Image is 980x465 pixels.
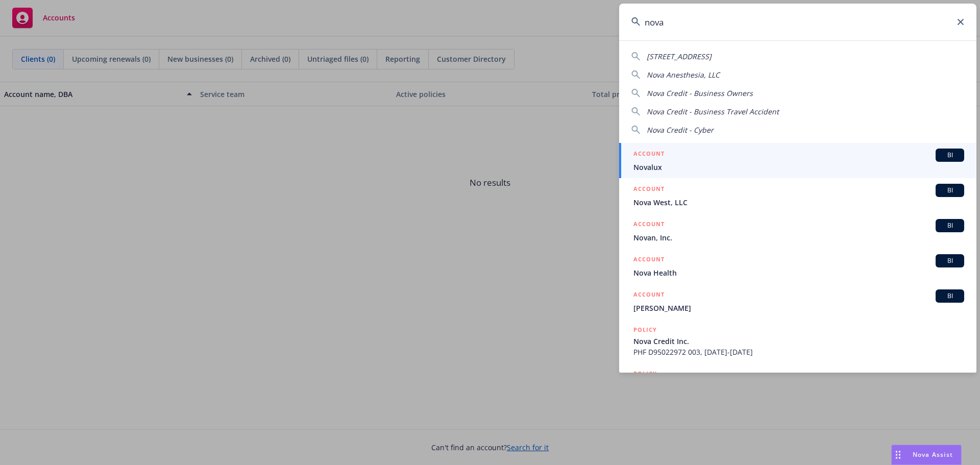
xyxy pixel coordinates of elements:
[633,254,665,266] h5: ACCOUNT
[633,336,964,347] span: Nova Credit Inc.
[647,125,714,135] span: Nova Credit - Cyber
[619,319,976,363] a: POLICYNova Credit Inc.PHF D95022972 003, [DATE]-[DATE]
[633,149,665,161] h5: ACCOUNT
[913,450,953,459] span: Nova Assist
[940,186,960,195] span: BI
[619,213,976,249] a: ACCOUNTBINovan, Inc.
[891,445,962,465] button: Nova Assist
[633,267,964,278] span: Nova Health
[619,178,976,213] a: ACCOUNTBINova West, LLC
[619,4,976,40] input: Search...
[633,197,964,208] span: Nova West, LLC
[633,162,964,173] span: Novalux
[619,284,976,319] a: ACCOUNTBI[PERSON_NAME]
[940,291,960,301] span: BI
[647,70,720,80] span: Nova Anesthesia, LLC
[940,151,960,160] span: BI
[619,249,976,284] a: ACCOUNTBINova Health
[633,325,657,335] h5: POLICY
[940,256,960,265] span: BI
[633,232,964,243] span: Novan, Inc.
[940,221,960,230] span: BI
[633,289,665,302] h5: ACCOUNT
[619,143,976,178] a: ACCOUNTBINovalux
[619,363,976,407] a: POLICY
[633,184,665,196] h5: ACCOUNT
[647,107,779,116] span: Nova Credit - Business Travel Accident
[633,303,964,313] span: [PERSON_NAME]
[892,445,904,464] div: Drag to move
[633,347,964,357] span: PHF D95022972 003, [DATE]-[DATE]
[633,369,657,379] h5: POLICY
[647,88,753,98] span: Nova Credit - Business Owners
[647,52,712,61] span: [STREET_ADDRESS]
[633,219,665,231] h5: ACCOUNT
